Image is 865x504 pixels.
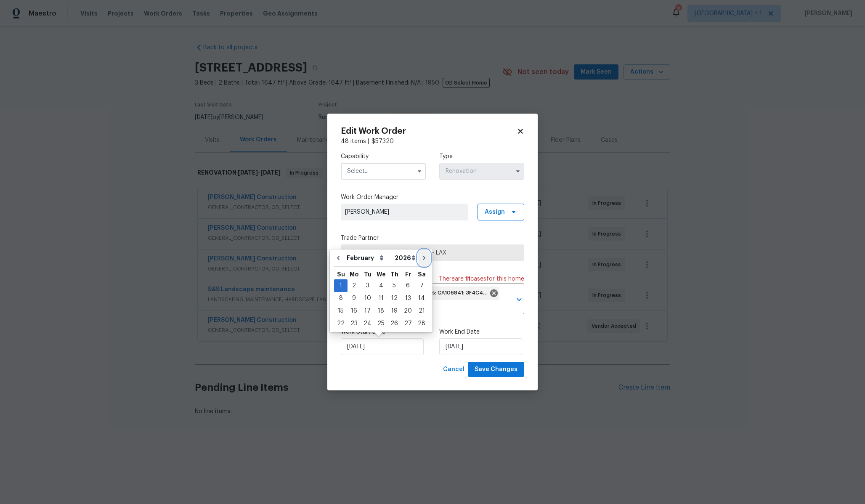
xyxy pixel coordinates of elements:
input: Select... [439,163,524,180]
div: Fri Feb 06 2026 [401,279,415,292]
div: Sun Feb 22 2026 [334,317,348,330]
div: Fri Feb 27 2026 [401,317,415,330]
span: Cancel [443,364,464,375]
div: Tue Feb 24 2026 [361,317,374,330]
button: Save Changes [468,362,524,377]
div: Thu Feb 12 2026 [387,292,401,305]
div: Mon Feb 16 2026 [348,305,361,317]
div: Sat Feb 21 2026 [415,305,428,317]
abbr: Monday [350,271,359,277]
div: Fri Feb 20 2026 [401,305,415,317]
div: Thu Feb 05 2026 [387,279,401,292]
div: 18 [374,305,387,317]
input: M/D/YYYY [341,338,424,355]
div: Wed Feb 11 2026 [374,292,387,305]
label: Trade Partner [341,234,524,242]
div: 26 [387,318,401,329]
label: Work Order Manager [341,193,524,202]
div: 27 [401,318,415,329]
label: Capability [341,152,426,161]
select: Year [393,252,418,264]
span: $ 57320 [371,138,394,144]
div: 19 [387,305,401,317]
abbr: Thursday [390,271,398,277]
span: Assign [485,208,505,216]
div: 21 [415,305,428,317]
div: 5 [387,280,401,292]
div: 1 [334,280,348,292]
button: Go to next month [418,249,430,266]
abbr: Sunday [337,271,345,277]
div: Thu Feb 19 2026 [387,305,401,317]
div: 48 items | [341,137,524,146]
span: [PERSON_NAME] [345,208,464,216]
div: 3 [361,280,374,292]
abbr: Saturday [418,271,426,277]
abbr: Tuesday [364,271,371,277]
span: Save Changes [475,364,517,375]
h2: Edit Work Order [341,127,517,135]
div: 4 [374,280,387,292]
button: Show options [513,166,523,176]
div: Mon Feb 02 2026 [348,279,361,292]
input: Select... [341,163,426,180]
div: 6 [401,280,415,292]
div: Sun Feb 08 2026 [334,292,348,305]
select: Month [345,252,393,264]
div: Sun Feb 15 2026 [334,305,348,317]
button: Open [513,294,525,305]
div: 22 [334,318,348,329]
button: Cancel [440,362,468,377]
div: 7 [415,280,428,292]
label: Work End Date [439,328,524,336]
div: Fri Feb 13 2026 [401,292,415,305]
div: 25 [374,318,387,329]
div: Sat Feb 14 2026 [415,292,428,305]
div: 16 [348,305,361,317]
div: 11 [374,292,387,304]
div: Sat Feb 28 2026 [415,317,428,330]
div: 2 [348,280,361,292]
div: Sat Feb 07 2026 [415,279,428,292]
div: Mon Feb 09 2026 [348,292,361,305]
span: 11 [465,276,470,282]
input: M/D/YYYY [439,338,522,355]
div: Tue Feb 17 2026 [361,305,374,317]
div: Tue Feb 10 2026 [361,292,374,305]
div: 14 [415,292,428,304]
label: Type [439,152,524,161]
button: Show options [414,166,425,176]
div: Tue Feb 03 2026 [361,279,374,292]
div: Wed Feb 25 2026 [374,317,387,330]
button: Go to previous month [332,249,345,266]
div: Wed Feb 18 2026 [374,305,387,317]
div: 20 [401,305,415,317]
div: 10 [361,292,374,304]
div: 12 [387,292,401,304]
abbr: Wednesday [377,271,386,277]
div: 15 [334,305,348,317]
div: Wed Feb 04 2026 [374,279,387,292]
div: 17 [361,305,374,317]
div: Thu Feb 26 2026 [387,317,401,330]
div: 23 [348,318,361,329]
span: [PERSON_NAME] Construction - LAX [348,249,517,257]
div: Mon Feb 23 2026 [348,317,361,330]
div: 8 [334,292,348,304]
div: 9 [348,292,361,304]
div: 28 [415,318,428,329]
div: 24 [361,318,374,329]
abbr: Friday [405,271,411,277]
div: 13 [401,292,415,304]
span: There are case s for this home [439,275,524,283]
div: Sun Feb 01 2026 [334,279,348,292]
